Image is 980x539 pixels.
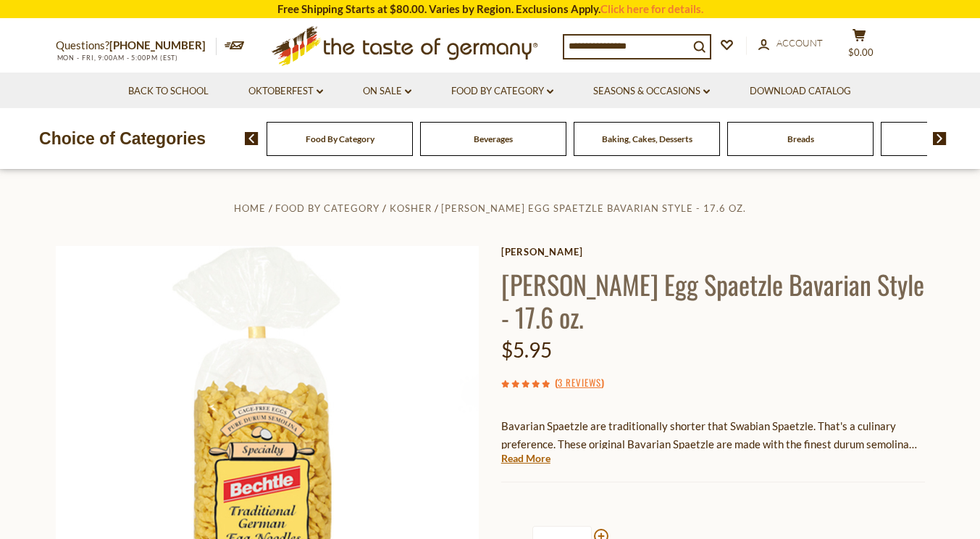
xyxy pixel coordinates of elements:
[558,375,601,391] a: 3 Reviews
[501,417,925,453] p: Bavarian Spaetzle are traditionally shorter that Swabian Spaetzle. That's a culinary preference. ...
[555,375,604,390] span: ( )
[593,83,710,99] a: Seasons & Occasions
[441,202,746,214] a: [PERSON_NAME] Egg Spaetzle Bavarian Style - 17.6 oz.
[451,83,553,99] a: Food By Category
[600,2,703,15] a: Click here for details.
[838,28,881,65] button: $0.00
[758,36,823,52] a: Account
[128,83,209,99] a: Back to School
[501,246,925,258] a: [PERSON_NAME]
[56,36,217,55] p: Questions?
[390,202,432,214] a: Kosher
[602,133,692,144] a: Baking, Cakes, Desserts
[787,133,814,144] a: Breads
[363,83,411,99] a: On Sale
[474,133,513,144] a: Beverages
[848,46,874,58] span: $0.00
[776,37,823,49] span: Account
[501,451,550,466] a: Read More
[275,202,380,214] a: Food By Category
[501,337,552,362] span: $5.95
[933,132,947,145] img: next arrow
[306,133,374,144] a: Food By Category
[750,83,851,99] a: Download Catalog
[56,54,179,62] span: MON - FRI, 9:00AM - 5:00PM (EST)
[234,202,266,214] a: Home
[501,268,925,333] h1: [PERSON_NAME] Egg Spaetzle Bavarian Style - 17.6 oz.
[245,132,259,145] img: previous arrow
[248,83,323,99] a: Oktoberfest
[109,38,206,52] a: [PHONE_NUMBER]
